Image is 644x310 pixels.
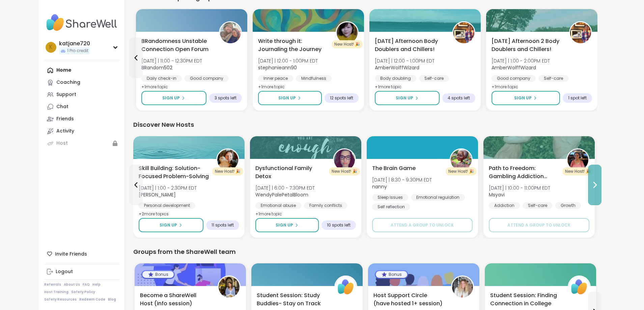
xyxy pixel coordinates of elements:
div: Chat [56,103,68,110]
div: Addiction [489,202,520,209]
div: Growth [555,202,581,209]
img: stephanieann90 [337,22,358,43]
span: Sign Up [514,95,532,101]
span: [DATE] | 12:00 - 1:00PM EDT [258,57,318,64]
img: Mana [219,277,240,297]
button: Sign Up [258,91,322,105]
a: About Us [64,282,80,287]
a: Host Training [44,290,68,294]
div: Activity [56,128,74,135]
div: Support [56,91,76,98]
a: Referrals [44,282,61,287]
a: Host [44,137,119,149]
span: Host Support Circle (have hosted 1+ session) [373,291,444,308]
div: Host [56,140,68,147]
img: AmberWolffWizard [453,22,474,43]
div: Invite Friends [44,248,119,260]
a: Logout [44,266,119,278]
div: Coaching [56,79,80,86]
div: Good company [492,75,536,82]
div: Groups from the ShareWell team [133,247,597,257]
img: BRandom502 [220,22,241,43]
div: Self reflection [372,204,410,210]
img: LuAnn [217,149,238,170]
button: Sign Up [139,218,203,232]
span: k [49,43,53,52]
span: 4 spots left [448,95,470,101]
span: [DATE] | 6:00 - 7:30PM EDT [255,185,315,191]
div: Self-care [523,202,553,209]
div: Inner peace [258,75,293,82]
a: Safety Resources [44,297,77,302]
div: Bonus [142,271,174,278]
div: New Host! 🎉 [446,167,477,175]
span: Dysfunctional Family Detox [255,164,326,181]
button: Attend a group to unlock [489,218,589,232]
b: WendyPalePetalBloom [255,191,308,198]
a: Friends [44,113,119,125]
img: ShareWell [335,277,356,297]
span: [DATE] | 10:00 - 11:00PM EDT [489,185,550,191]
span: Attend a group to unlock [391,222,454,228]
b: AmberWolffWizard [492,64,536,71]
b: nanny [372,183,387,190]
span: Sign Up [276,222,293,228]
img: AmberWolffWizard [570,22,591,43]
button: Sign Up [255,218,319,232]
img: ShareWell Nav Logo [44,11,119,34]
span: [DATE] | 8:30 - 9:30PM EDT [372,176,432,183]
div: Good company [185,75,229,82]
span: 3 spots left [215,95,236,101]
span: Write through it: Journaling the Journey [258,37,328,53]
span: BRandomness Unstable Connection Open Forum [141,37,212,53]
b: AmberWolffWizard [375,64,419,71]
span: Sign Up [162,95,180,101]
button: Sign Up [141,91,206,105]
span: [DATE] | 11:00 - 12:30PM EDT [141,57,202,64]
button: Sign Up [375,91,440,105]
div: New Host! 🎉 [329,167,360,175]
span: Skill Building: Solution-Focused Problem-Solving [139,164,209,181]
b: stephanieann90 [258,64,297,71]
span: [DATE] | 1:00 - 2:00PM EDT [492,57,550,64]
div: Self-care [538,75,568,82]
div: katjane720 [59,40,90,47]
div: Friends [56,116,74,122]
a: Redeem Code [79,297,105,302]
a: FAQ [83,282,90,287]
div: Daily check-in [141,75,182,82]
a: Safety Policy [71,290,95,294]
div: Bonus [376,271,407,278]
div: New Host! 🎉 [212,167,243,175]
b: Msyavi [489,191,505,198]
span: Sign Up [396,95,413,101]
span: [DATE] Afternoon Body Doublers and Chillers! [375,37,445,53]
div: Logout [56,268,73,275]
span: Sign Up [278,95,296,101]
button: Attend a group to unlock [372,218,473,232]
a: Coaching [44,76,119,89]
img: amyvaninetti [452,277,473,297]
button: Sign Up [492,91,560,105]
div: Emotional abuse [255,202,301,209]
span: 11 spots left [212,222,234,228]
a: Help [92,282,101,287]
div: Body doubling [375,75,416,82]
span: 1 spot left [568,95,587,101]
span: Student Session: Study Buddies- Stay on Track [257,291,327,308]
span: 10 spots left [327,222,351,228]
div: New Host! 🎉 [332,40,363,48]
span: Attend a group to unlock [507,222,570,228]
span: Path to Freedom: Gambling Addiction support group [489,164,559,181]
img: ShareWell [569,277,590,297]
b: [PERSON_NAME] [139,191,176,198]
div: Personal development [139,202,195,209]
a: Blog [108,297,116,302]
b: BRandom502 [141,64,172,71]
span: [DATE] | 12:00 - 1:00PM EDT [375,57,435,64]
img: Msyavi [567,149,588,170]
span: 12 spots left [330,95,353,101]
a: Activity [44,125,119,137]
a: Chat [44,101,119,113]
span: Student Session: Finding Connection in College [490,291,560,308]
